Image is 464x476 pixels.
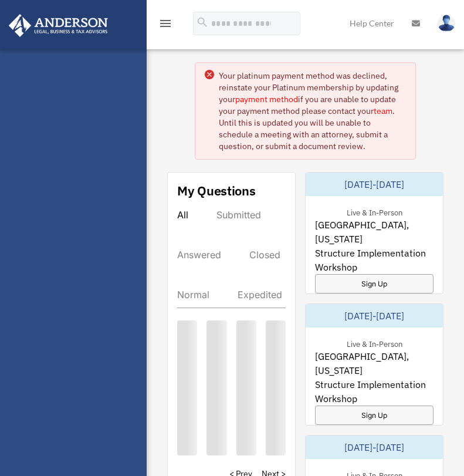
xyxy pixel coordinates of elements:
i: search [196,16,209,29]
div: Normal [177,289,209,301]
div: All [177,209,188,221]
img: User Pic [438,15,455,32]
i: menu [158,16,172,31]
a: Sign Up [315,406,433,425]
div: [DATE]-[DATE] [306,304,443,328]
span: [GEOGRAPHIC_DATA], [US_STATE] [315,349,433,377]
div: [DATE]-[DATE] [306,436,443,459]
div: Live & In-Person [337,205,412,218]
div: My Questions [177,182,256,200]
div: Your platinum payment method was declined, reinstate your Platinum membership by updating your if... [219,70,406,152]
a: team [374,106,392,116]
div: Live & In-Person [337,337,412,349]
div: [DATE]-[DATE] [306,173,443,196]
span: [GEOGRAPHIC_DATA], [US_STATE] [315,218,433,246]
span: Structure Implementation Workshop [315,246,433,274]
div: Expedited [238,289,282,301]
span: Structure Implementation Workshop [315,377,433,406]
a: payment method [235,94,298,104]
a: menu [158,21,172,31]
div: Answered [177,249,221,261]
div: Closed [249,249,280,261]
div: Submitted [216,209,261,221]
a: Sign Up [315,274,433,293]
img: Anderson Advisors Platinum Portal [5,14,111,37]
